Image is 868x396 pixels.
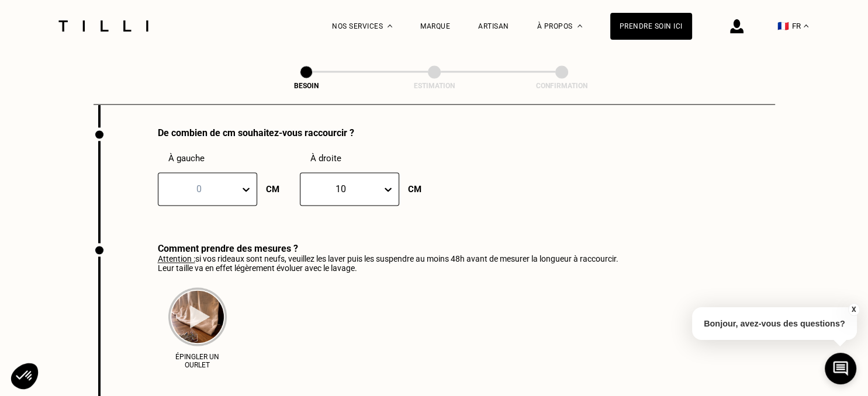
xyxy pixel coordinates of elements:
[168,153,275,164] p: À gauche
[310,153,417,164] p: À droite
[848,303,859,316] button: X
[804,25,808,27] img: menu déroulant
[730,19,743,33] img: icône connexion
[158,254,195,263] u: Attention :
[478,22,509,30] a: Artisan
[503,82,620,90] div: Confirmation
[158,127,417,138] div: De combien de cm souhaitez-vous raccourcir ?
[376,82,493,90] div: Estimation
[577,25,582,27] img: Menu déroulant à propos
[248,82,365,90] div: Besoin
[777,20,789,32] span: 🇫🇷
[158,243,618,254] div: Comment prendre des mesures ?
[54,20,153,32] img: Logo du service de couturière Tilli
[420,22,450,30] a: Marque
[388,25,392,27] img: Menu déroulant
[692,307,857,340] p: Bonjour, avez-vous des questions?
[610,13,692,40] a: Prendre soin ici
[168,287,227,346] img: épingler un ourlet
[172,353,223,369] p: Épingler un ourlet
[158,254,618,273] p: si vos rideaux sont neufs, veuillez les laver puis les suspendre au moins 48h avant de mesurer la...
[266,184,279,194] p: CM
[408,184,421,194] p: CM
